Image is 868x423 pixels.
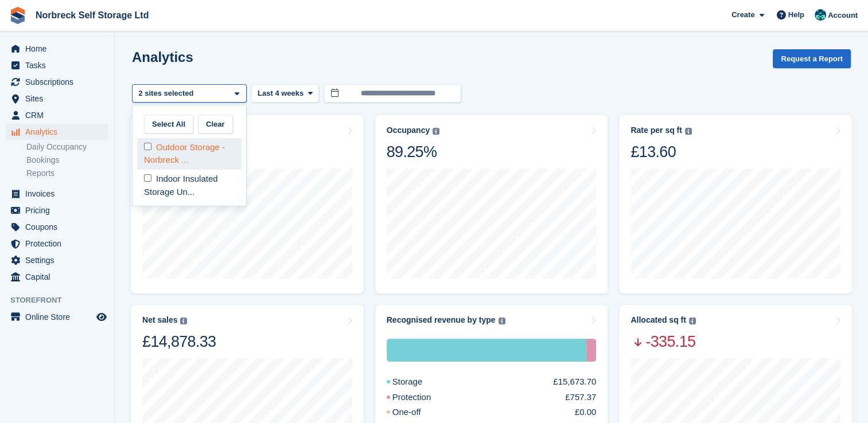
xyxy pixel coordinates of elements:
a: Bookings [26,155,108,166]
div: Rate per sq ft [630,126,682,135]
a: menu [6,41,108,57]
img: Sally King [815,9,826,21]
a: menu [6,186,108,202]
div: Outdoor Storage - Norbreck ... [137,138,242,170]
span: CRM [25,107,94,123]
span: Settings [25,252,94,268]
span: Home [25,41,94,57]
div: £13.60 [630,142,691,162]
img: stora-icon-8386f47178a22dfd0bd8f6a31ec36ba5ce8667c1dd55bd0f319d3a0aa187defe.svg [9,7,26,24]
span: Coupons [25,219,94,235]
span: Help [788,9,804,21]
a: menu [6,202,108,218]
img: icon-info-grey-7440780725fd019a000dd9b08b2336e03edf1995a4989e88bcd33f0948082b44.svg [433,128,439,135]
a: Reports [26,168,108,179]
span: Sites [25,91,94,107]
a: menu [6,91,108,107]
h2: Analytics [132,49,193,65]
a: menu [6,309,108,325]
a: menu [6,236,108,252]
a: menu [6,269,108,285]
div: Storage [387,375,450,389]
img: icon-info-grey-7440780725fd019a000dd9b08b2336e03edf1995a4989e88bcd33f0948082b44.svg [499,318,505,324]
div: Protection [586,339,596,362]
span: Capital [25,269,94,285]
span: Analytics [25,124,94,140]
a: menu [6,57,108,73]
div: Indoor Insulated Storage Un... [137,170,242,201]
button: Request a Report [773,49,851,68]
span: Storefront [10,295,114,306]
a: Daily Occupancy [26,142,108,152]
a: menu [6,252,108,268]
span: Create [731,9,754,21]
button: Clear [198,115,233,134]
div: £15,673.70 [553,375,596,389]
div: £0.00 [575,406,597,419]
span: Pricing [25,202,94,218]
a: menu [6,107,108,123]
img: icon-info-grey-7440780725fd019a000dd9b08b2336e03edf1995a4989e88bcd33f0948082b44.svg [180,318,187,324]
span: Last 4 weeks [258,88,303,99]
div: One-off [387,406,449,419]
span: Invoices [25,186,94,202]
span: Protection [25,236,94,252]
a: Preview store [95,310,108,324]
a: menu [6,219,108,235]
img: icon-info-grey-7440780725fd019a000dd9b08b2336e03edf1995a4989e88bcd33f0948082b44.svg [689,318,696,324]
span: Account [828,10,858,21]
a: menu [6,124,108,140]
div: 89.25% [387,142,439,162]
button: Select All [144,115,193,134]
div: Net sales [142,315,177,325]
button: Last 4 weeks [251,84,319,103]
span: Tasks [25,57,94,73]
img: icon-info-grey-7440780725fd019a000dd9b08b2336e03edf1995a4989e88bcd33f0948082b44.svg [685,128,692,135]
div: Protection [387,391,459,404]
div: £14,878.33 [142,332,216,351]
div: Recognised revenue by type [387,315,496,325]
div: Storage [387,339,587,362]
div: £757.37 [565,391,596,404]
a: menu [6,74,108,90]
div: Allocated sq ft [630,315,686,325]
div: Occupancy [387,126,430,135]
div: 2 sites selected [137,88,198,99]
a: Norbreck Self Storage Ltd [31,6,153,25]
span: Online Store [25,309,94,325]
span: Subscriptions [25,74,94,90]
span: -335.15 [630,332,695,351]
